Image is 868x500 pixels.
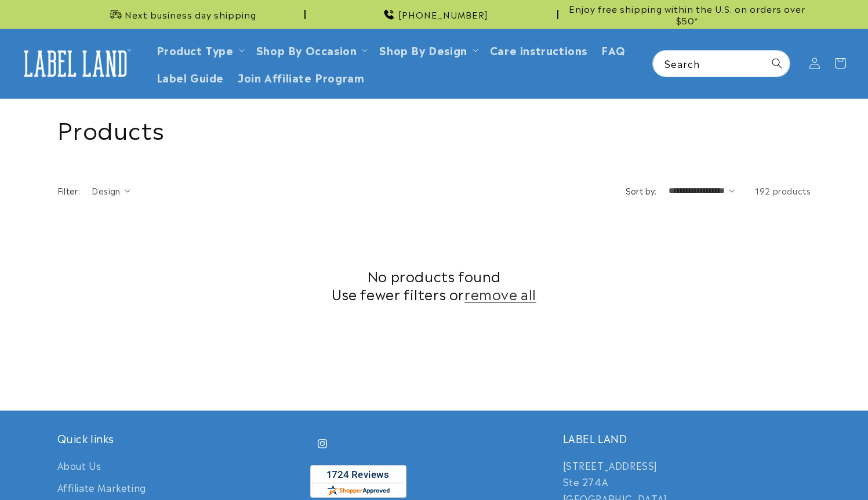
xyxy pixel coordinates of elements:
span: Label Guide [157,70,224,84]
a: FAQ [594,36,633,63]
a: Product Type [157,42,234,57]
span: Join Affiliate Program [238,70,364,84]
span: Enjoy free shipping within the U.S. on orders over $50* [563,3,811,26]
summary: Shop By Design [372,36,482,63]
span: FAQ [601,43,626,56]
span: Care instructions [490,43,587,56]
span: Design [92,185,120,196]
a: remove all [464,285,536,303]
span: [PHONE_NUMBER] [398,9,488,20]
a: Label Land [13,41,138,86]
h2: Quick links [57,431,306,445]
a: Care instructions [483,36,594,63]
label: Sort by: [626,185,657,196]
summary: Product Type [150,36,249,63]
span: Shop By Occasion [256,43,357,56]
a: Join Affiliate Program [231,63,371,91]
img: Customer Reviews [310,465,406,498]
h1: Products [57,113,811,143]
h2: No products found Use fewer filters or [57,267,811,303]
button: Search [764,51,790,76]
span: Next business day shipping [125,9,256,20]
span: 192 products [755,185,811,196]
img: Label Land [17,45,133,81]
a: Shop By Design [379,42,467,57]
summary: Design (0 selected) [92,185,130,197]
a: Label Guide [150,63,231,91]
iframe: Gorgias Floating Chat [624,445,856,488]
h2: LABEL LAND [563,431,811,445]
summary: Shop By Occasion [249,36,373,63]
h2: Filter: [57,185,81,197]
